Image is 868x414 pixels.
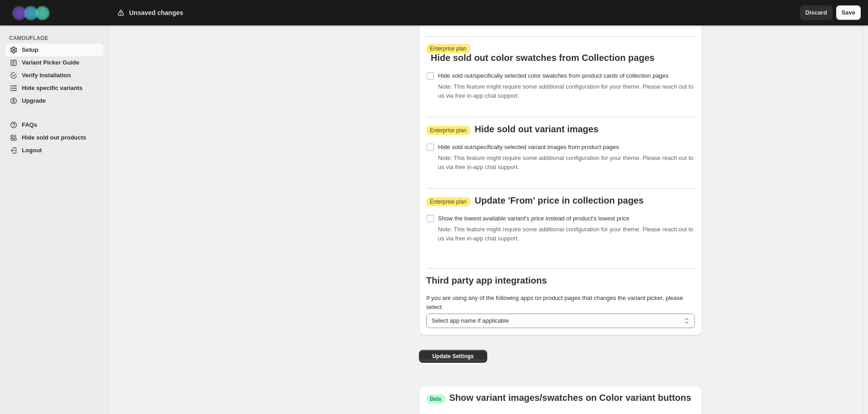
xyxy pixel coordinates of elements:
[426,294,683,310] span: If you are using any of the following apps on product pages that changes the variant picker, plea...
[22,97,46,104] span: Upgrade
[431,53,654,62] b: Hide sold out color swatches from Collection pages
[419,350,487,363] button: Update Settings
[842,8,855,17] span: Save
[475,196,644,205] b: Update 'From' price in collection pages
[22,72,71,79] span: Verify Installation
[449,393,691,403] b: Show variant images/swatches on Color variant buttons
[5,131,104,144] a: Hide sold out products
[5,82,104,95] a: Hide specific variants
[430,45,467,52] span: Enterprise plan
[22,59,79,66] span: Variant Picker Guide
[475,125,599,134] b: Hide sold out variant images
[22,134,86,141] span: Hide sold out products
[22,85,83,91] span: Hide specific variants
[438,155,693,170] span: Note: This feature might require some additional configuration for your theme. Please reach out t...
[430,198,467,205] span: Enterprise plan
[22,147,42,154] span: Logout
[430,395,441,403] span: Beta
[438,226,693,242] span: Note: This feature might require some additional configuration for your theme. Please reach out t...
[5,56,104,69] a: Variant Picker Guide
[5,44,104,56] a: Setup
[438,72,668,79] span: Hide sold out/specifically selected color swatches from product cards of collection pages
[426,275,547,285] b: Third party app integrations
[438,83,693,99] span: Note: This feature might require some additional configuration for your theme. Please reach out t...
[5,144,104,157] a: Logout
[22,121,37,128] span: FAQs
[5,119,104,131] a: FAQs
[430,127,467,134] span: Enterprise plan
[129,8,183,17] h2: Unsaved changes
[432,353,474,360] span: Update Settings
[800,5,833,20] button: Discard
[5,69,104,82] a: Verify Installation
[9,35,105,42] span: CAMOUFLAGE
[22,46,38,53] span: Setup
[438,215,629,222] span: Show the lowest available variant's price instead of product's lowest price
[836,5,861,20] button: Save
[438,144,619,150] span: Hide sold out/specifically selected variant images from product pages
[5,95,104,107] a: Upgrade
[805,8,827,17] span: Discard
